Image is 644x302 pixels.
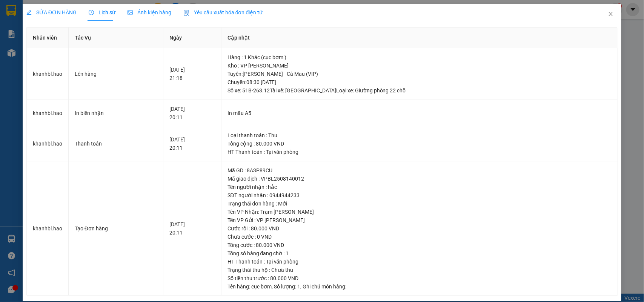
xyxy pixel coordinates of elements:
[69,28,163,48] th: Tác Vụ
[27,126,69,161] td: khanhbl.hao
[75,70,157,78] div: Lên hàng
[27,161,69,296] td: khanhbl.hao
[251,284,272,290] span: cục bơm
[227,208,611,216] div: Tên VP Nhận: Trạm [PERSON_NAME]
[163,28,221,48] th: Ngày
[227,282,611,291] div: Tên hàng: , Số lượng: , Ghi chú món hàng:
[128,10,133,15] span: picture
[169,105,215,121] div: [DATE] 20:11
[183,9,263,15] span: Yêu cầu xuất hóa đơn điện tử
[227,131,611,140] div: Loại thanh toán : Thu
[227,70,611,95] div: Tuyến : [PERSON_NAME] - Cà Mau (VIP) Chuyến: 08:30 [DATE] Số xe: 51B-263.12 Tài xế: [GEOGRAPHIC_D...
[227,241,611,249] div: Tổng cước : 80.000 VND
[227,183,611,191] div: Tên người nhận : hắc
[27,48,69,100] td: khanhbl.hao
[71,28,315,37] li: Hotline: 02839552959
[227,274,611,282] div: Số tiền thu trước : 80.000 VND
[27,28,69,48] th: Nhân viên
[71,18,315,28] li: 26 Phó Cơ Điều, Phường 12
[9,9,47,47] img: logo.jpg
[227,249,611,258] div: Tổng số hàng đang chờ : 1
[221,28,618,48] th: Cập nhật
[169,220,215,237] div: [DATE] 20:11
[227,216,611,224] div: Tên VP Gửi : VP [PERSON_NAME]
[227,233,611,241] div: Chưa cước : 0 VND
[169,66,215,82] div: [DATE] 21:18
[227,140,611,148] div: Tổng cộng : 80.000 VND
[227,109,611,117] div: In mẫu A5
[227,224,611,233] div: Cước rồi : 80.000 VND
[183,10,189,16] img: icon
[89,10,94,15] span: clock-circle
[227,258,611,266] div: HT Thanh toán : Tại văn phòng
[27,100,69,127] td: khanhbl.hao
[9,55,142,67] b: GỬI : Trạm [PERSON_NAME]
[227,53,611,61] div: Hàng : 1 Khác (cục bơm )
[227,175,611,183] div: Mã giao dịch : VPBL2508140012
[227,61,611,70] div: Kho : VP [PERSON_NAME]
[227,266,611,274] div: Trạng thái thu hộ : Chưa thu
[600,4,621,25] button: Close
[128,9,171,15] span: Ảnh kiện hàng
[75,224,157,233] div: Tạo Đơn hàng
[26,9,77,15] span: SỬA ĐƠN HÀNG
[26,10,32,15] span: edit
[227,191,611,199] div: SĐT người nhận : 0944944233
[608,11,614,17] span: close
[89,9,115,15] span: Lịch sử
[75,109,157,117] div: In biên nhận
[227,166,611,175] div: Mã GD : 8A3P89CU
[169,135,215,152] div: [DATE] 20:11
[227,199,611,208] div: Trạng thái đơn hàng : Mới
[75,140,157,148] div: Thanh toán
[297,284,300,290] span: 1
[227,148,611,156] div: HT Thanh toán : Tại văn phòng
